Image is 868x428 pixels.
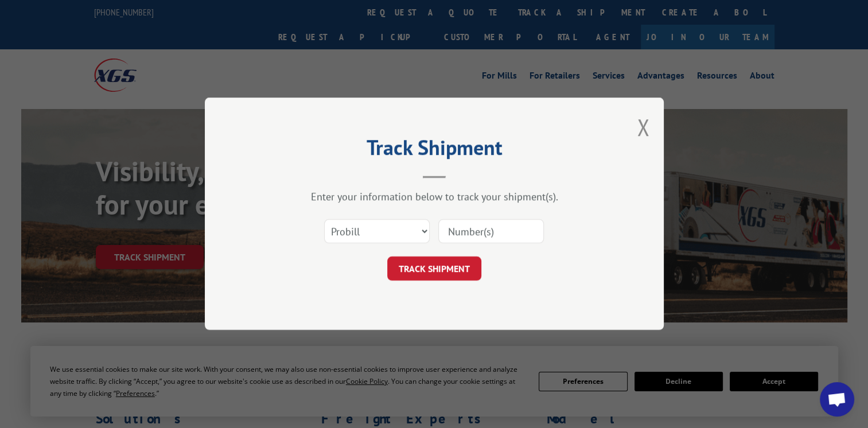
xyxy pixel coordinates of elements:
[387,257,481,281] button: TRACK SHIPMENT
[637,112,649,142] button: Close modal
[438,220,544,244] input: Number(s)
[820,382,854,417] div: Open chat
[262,139,606,161] h2: Track Shipment
[262,190,606,204] div: Enter your information below to track your shipment(s).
